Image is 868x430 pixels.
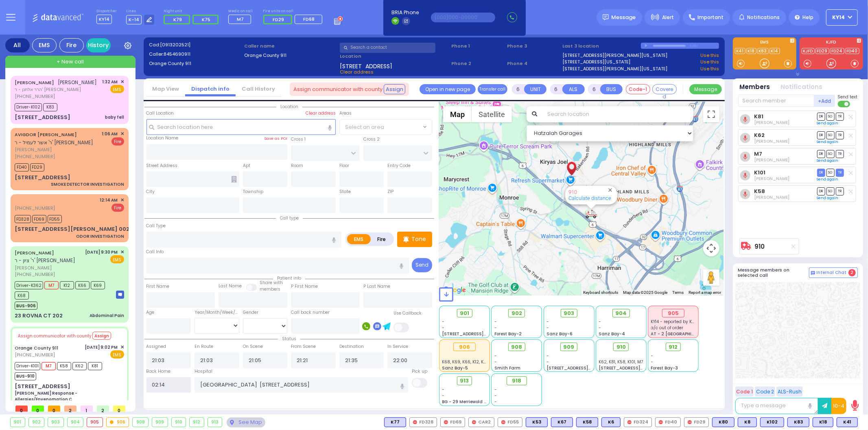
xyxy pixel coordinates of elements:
[689,84,722,94] button: Message
[15,257,75,264] span: ר' ציון - ר' [PERSON_NAME]
[442,325,445,331] span: -
[195,343,213,350] label: En Route
[126,15,142,24] span: K-14
[603,14,609,20] img: message.svg
[562,84,585,94] button: ALS
[733,40,796,46] label: EMS
[394,310,422,317] label: Use Callback
[585,209,597,219] div: 910
[817,177,839,182] a: Send again
[173,16,182,23] span: K79
[260,280,283,286] small: Share with
[612,13,636,22] span: Message
[15,113,70,122] div: [STREET_ADDRESS]
[304,16,315,22] span: FD68
[754,194,789,200] span: Yoel Katz
[837,417,858,427] div: BLS
[149,51,242,58] label: Caller:
[441,285,468,295] img: Google
[412,258,432,272] button: Send
[563,59,631,65] a: [STREET_ADDRESS][US_STATE]
[387,189,394,195] label: ZIP
[30,163,44,172] span: FD29
[59,38,84,52] div: Fire
[146,189,155,195] label: City
[738,267,809,278] h5: Message members on selected call
[817,150,825,158] span: DR
[120,249,124,256] span: ✕
[826,131,835,139] span: SO
[830,48,844,54] a: FD24
[700,59,719,65] a: Use this
[146,85,185,93] a: Map View
[60,281,74,289] span: K12
[568,189,577,195] a: 910
[601,417,621,427] div: BLS
[606,186,614,194] button: Close
[817,131,825,139] span: DR
[615,309,627,317] span: 904
[651,353,654,359] span: -
[542,106,693,122] input: Search location
[451,60,504,67] span: Phone 2
[478,84,507,94] button: Transfer call
[15,312,63,320] div: 23 ROVNA CT 202
[195,309,239,316] div: Year/Month/Week/Day
[90,313,124,319] div: Abdominal Pain
[306,110,336,117] label: Clear address
[746,48,756,54] a: K18
[276,215,303,221] span: Call type
[152,418,168,427] div: 909
[363,283,390,290] label: P Last Name
[754,188,765,194] a: K58
[776,387,803,397] button: ALS-Rush
[208,418,222,427] div: 913
[599,325,601,331] span: -
[273,275,305,281] span: Patient info
[32,12,86,22] img: Logo
[599,331,625,337] span: Sanz Bay-4
[190,418,204,427] div: 912
[15,79,54,86] a: [PERSON_NAME]
[817,270,847,276] span: Internal Chat
[387,343,408,350] label: In Service
[5,38,30,52] div: All
[494,353,497,359] span: -
[826,9,858,26] button: KY14
[442,319,445,325] span: -
[172,418,186,427] div: 910
[688,420,692,424] img: red-radio-icon.svg
[512,309,522,317] span: 902
[85,249,118,255] span: [DATE] 9:30 PM
[669,343,678,351] span: 912
[260,286,280,292] span: members
[754,119,789,126] span: Berish Mertz
[76,233,124,239] div: ODOR INVESTIGATION
[413,420,417,424] img: red-radio-icon.svg
[15,271,55,278] span: [PHONE_NUMBER]
[15,205,55,211] span: [PHONE_NUMBER]
[813,417,833,427] div: BLS
[86,38,111,52] a: History
[662,309,684,318] div: 905
[387,163,411,169] label: Entry Code
[444,420,448,424] img: red-radio-icon.svg
[15,302,37,310] span: BUS-906
[662,14,674,21] span: Alert
[126,9,155,14] label: Lines
[712,417,735,427] div: BLS
[740,83,770,92] button: Members
[102,131,118,137] span: 1:06 AM
[547,319,549,325] span: -
[442,359,500,365] span: K68, K69, K66, K12, K362, M7
[817,195,839,200] a: Send again
[29,418,44,427] div: 902
[345,123,384,131] span: Select an area
[85,344,118,350] span: [DATE] 9:02 PM
[15,146,99,153] span: [PERSON_NAME]
[195,368,212,375] label: Hospital
[64,406,77,412] span: 2
[781,83,823,92] button: Notifications
[291,309,330,316] label: Call back number
[110,350,124,358] span: EMS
